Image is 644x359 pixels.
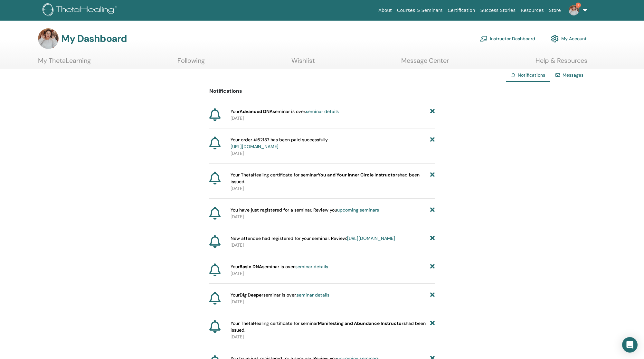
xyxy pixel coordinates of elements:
a: Message Center [401,57,449,69]
img: default.jpg [38,28,59,49]
a: My ThetaLearning [38,57,91,69]
a: Certification [445,5,478,16]
a: Following [177,57,205,69]
h3: My Dashboard [61,33,127,44]
img: cog.svg [551,33,559,44]
a: Courses & Seminars [394,5,445,16]
span: Your order #62137 has been paid successfully [231,137,328,150]
b: Manifesting and Abundance Instructors [318,320,406,326]
span: Your seminar is over. [231,263,328,270]
p: Notifications [209,87,435,95]
p: [DATE] [231,334,435,340]
strong: Basic DNA [240,264,262,269]
p: [DATE] [231,242,435,249]
b: You and Your Inner Circle Instructors [318,172,400,178]
span: 1 [576,3,581,8]
div: Open Intercom Messenger [622,337,638,353]
a: Success Stories [478,5,518,16]
strong: Dig Deeper [240,292,263,298]
a: seminar details [306,109,339,114]
a: [URL][DOMAIN_NAME] [347,235,395,241]
a: Instructor Dashboard [480,32,535,46]
span: New attendee had registered for your seminar. Review: [231,235,395,242]
span: Notifications [518,72,545,78]
span: Your ThetaHealing certificate for seminar had been issued. [231,320,430,334]
a: Resources [518,5,546,16]
span: Your seminar is over. [231,292,329,298]
span: You have just registered for a seminar. Review you [231,207,379,213]
a: seminar details [295,264,328,269]
a: Help & Resources [535,57,587,69]
img: logo.png [43,3,119,18]
p: [DATE] [231,115,435,122]
a: seminar details [297,292,329,298]
p: [DATE] [231,185,435,192]
p: [DATE] [231,213,435,220]
img: chalkboard-teacher.svg [480,36,488,42]
a: [URL][DOMAIN_NAME] [231,144,279,149]
a: Messages [563,72,583,78]
a: upcoming seminars [337,207,379,213]
a: Store [546,5,563,16]
a: Wishlist [291,57,315,69]
strong: Advanced DNA [240,109,273,114]
p: [DATE] [231,298,435,305]
span: Your ThetaHealing certificate for seminar had been issued. [231,172,430,185]
p: [DATE] [231,270,435,277]
a: About [376,5,394,16]
span: Your seminar is over. [231,108,339,115]
img: default.jpg [569,5,579,15]
p: [DATE] [231,150,435,157]
a: My Account [551,32,587,46]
